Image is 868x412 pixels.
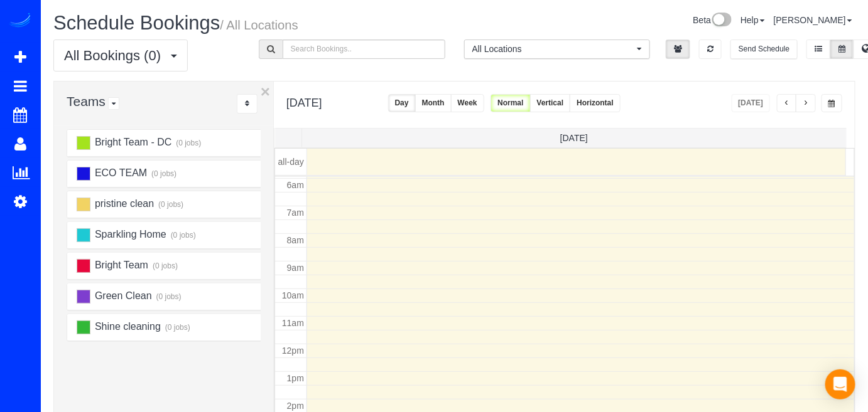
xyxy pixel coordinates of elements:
[93,229,166,240] span: Sparkling Home
[93,260,148,270] span: Bright Team
[282,318,304,328] span: 11am
[93,290,151,301] span: Green Clean
[151,261,178,270] small: (0 jobs)
[693,15,732,25] a: Beta
[93,198,154,209] span: pristine clean
[282,290,304,300] span: 10am
[730,40,798,59] button: Send Schedule
[286,94,322,110] h2: [DATE]
[169,231,196,240] small: (0 jobs)
[157,200,184,209] small: (0 jobs)
[53,12,220,34] span: Schedule Bookings
[711,13,732,29] img: New interface
[464,40,651,59] button: All Locations
[150,169,177,178] small: (0 jobs)
[93,321,160,332] span: Shine cleaning
[530,94,571,112] button: Vertical
[64,48,167,63] span: All Bookings (0)
[278,157,304,167] span: all-day
[287,401,304,411] span: 2pm
[287,263,304,273] span: 9am
[67,94,106,108] span: Teams
[283,40,445,59] input: Search Bookings..
[825,369,855,399] div: Open Intercom Messenger
[8,13,33,30] img: Automaid Logo
[175,139,202,147] small: (0 jobs)
[560,133,588,143] span: [DATE]
[220,18,298,32] small: / All Locations
[741,15,765,25] a: Help
[261,83,270,100] button: ×
[287,208,304,218] span: 7am
[163,323,190,332] small: (0 jobs)
[282,346,304,356] span: 12pm
[53,40,188,71] button: All Bookings (0)
[732,94,771,112] button: [DATE]
[774,15,852,25] a: [PERSON_NAME]
[93,167,147,178] span: ECO TEAM
[491,94,530,112] button: Normal
[237,94,258,114] div: ...
[287,180,304,190] span: 6am
[245,100,249,107] i: Sort Teams
[287,373,304,383] span: 1pm
[388,94,416,112] button: Day
[155,292,182,301] small: (0 jobs)
[570,94,621,112] button: Horizontal
[451,94,484,112] button: Week
[287,235,304,245] span: 8am
[472,43,634,55] span: All Locations
[415,94,452,112] button: Month
[93,137,171,147] span: Bright Team - DC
